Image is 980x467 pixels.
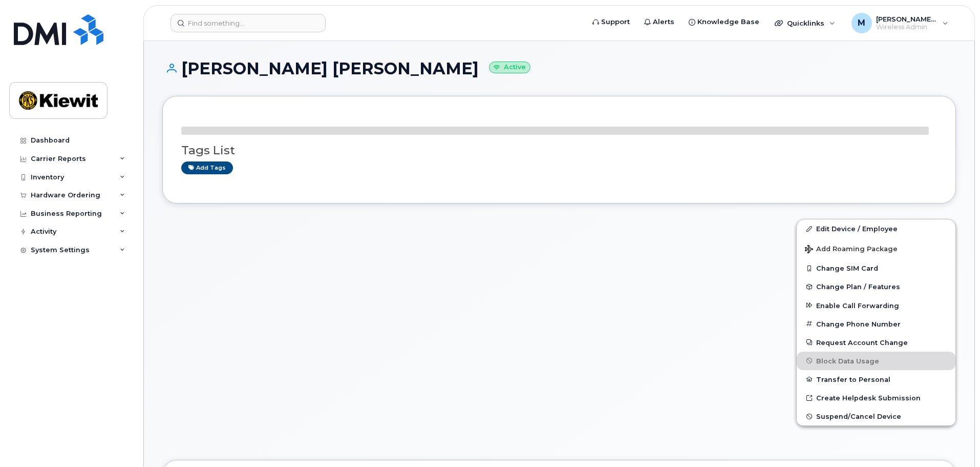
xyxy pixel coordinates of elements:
[797,407,955,425] button: Suspend/Cancel Device
[181,144,937,157] h3: Tags List
[797,259,955,277] button: Change SIM Card
[489,62,530,73] small: Active
[797,352,955,370] button: Block Data Usage
[181,161,233,174] a: Add tags
[797,277,955,296] button: Change Plan / Features
[816,283,900,291] span: Change Plan / Features
[816,301,899,309] span: Enable Call Forwarding
[805,245,898,255] span: Add Roaming Package
[797,219,955,238] a: Edit Device / Employee
[816,413,901,420] span: Suspend/Cancel Device
[162,59,956,77] h1: [PERSON_NAME] [PERSON_NAME]
[797,238,955,259] button: Add Roaming Package
[797,315,955,333] button: Change Phone Number
[797,333,955,352] button: Request Account Change
[797,389,955,407] a: Create Helpdesk Submission
[797,296,955,315] button: Enable Call Forwarding
[797,370,955,389] button: Transfer to Personal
